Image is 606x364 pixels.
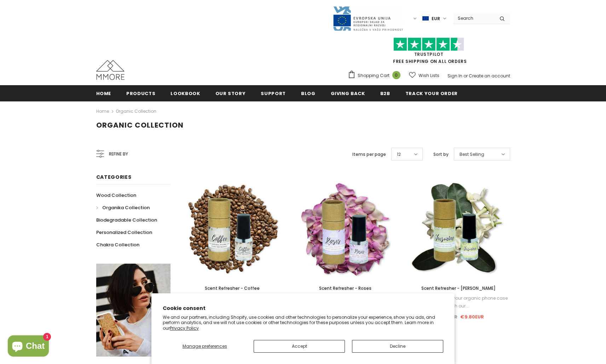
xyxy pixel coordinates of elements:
span: Shopping Cart [358,72,389,79]
a: Chakra Collection [96,239,139,251]
span: Scent Refresher - Roses [319,285,371,291]
a: Create an account [469,73,510,79]
a: Sign In [448,73,462,79]
a: Scent Refresher - Coffee [181,284,284,292]
a: Our Story [215,85,246,101]
span: Organic Collection [96,120,184,130]
label: Items per page [352,151,386,158]
span: Scent Refresher - [PERSON_NAME] [421,285,496,291]
span: Lookbook [171,90,200,97]
a: Privacy Policy [170,325,199,331]
span: Giving back [331,90,365,97]
a: Track your order [405,85,458,101]
span: support [261,90,286,97]
a: Lookbook [171,85,200,101]
a: Javni Razpis [333,15,403,21]
a: Wood Collection [96,189,136,201]
span: B2B [380,90,390,97]
span: Wood Collection [96,192,136,199]
span: EUR [432,15,440,22]
span: Chakra Collection [96,241,139,248]
a: Products [126,85,155,101]
label: Sort by [433,151,449,158]
a: Biodegradable Collection [96,214,157,226]
inbox-online-store-chat: Shopify online store chat [6,335,51,358]
a: B2B [380,85,390,101]
span: Biodegradable Collection [96,217,157,223]
a: Scent Refresher - Roses [294,284,397,292]
a: Wish Lists [409,69,439,82]
span: Refine by [109,150,128,158]
a: Organic Collection [116,108,156,114]
span: Best Selling [460,151,484,158]
img: Javni Razpis [333,6,403,31]
a: Organika Collection [96,201,150,214]
span: 0 [392,71,400,79]
span: €11.90EUR [433,313,457,320]
a: Home [96,107,109,116]
span: Blog [301,90,316,97]
span: Organika Collection [102,204,150,211]
span: Home [96,90,111,97]
h2: Cookie consent [163,305,443,312]
span: Products [126,90,155,97]
span: or [463,73,468,79]
div: Refresh the scent of your organic phone case with our... [407,294,510,310]
button: Accept [254,340,345,353]
a: Home [96,85,111,101]
img: MMORE Cases [96,60,125,80]
p: We and our partners, including Shopify, use cookies and other technologies to personalize your ex... [163,315,443,331]
a: support [261,85,286,101]
span: Manage preferences [183,343,227,349]
span: €9.80EUR [460,313,484,320]
span: FREE SHIPPING ON ALL ORDERS [348,41,510,64]
span: Wish Lists [419,72,439,79]
span: Track your order [405,90,458,97]
a: Scent Refresher - [PERSON_NAME] [407,284,510,292]
button: Manage preferences [163,340,247,353]
input: Search Site [454,13,494,23]
img: Trust Pilot Stars [393,37,464,51]
a: Trustpilot [414,51,444,57]
a: Giving back [331,85,365,101]
span: Personalized Collection [96,229,152,236]
a: Blog [301,85,316,101]
span: Scent Refresher - Coffee [205,285,260,291]
span: Categories [96,174,132,181]
a: Shopping Cart 0 [348,70,404,81]
span: 12 [397,151,401,158]
span: Our Story [215,90,246,97]
button: Decline [352,340,443,353]
a: Personalized Collection [96,226,152,239]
